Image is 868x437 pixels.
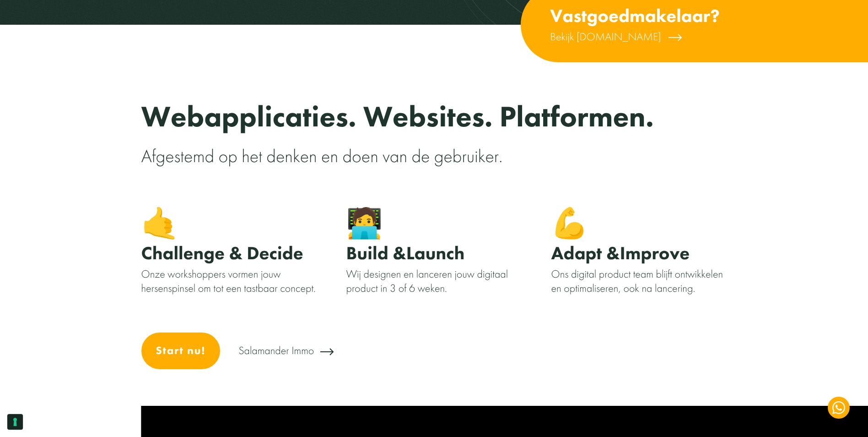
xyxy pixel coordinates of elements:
[346,267,522,295] p: Wij designen en lanceren jouw digitaal product in 3 of 6 weken.
[550,30,661,44] span: Bekijk [DOMAIN_NAME]
[346,243,522,263] h3: Build & Launch
[551,205,588,242] span: 💪
[141,333,221,369] a: Start nu!
[7,414,23,430] button: Uw voorkeuren voor toestemming voor trackingtechnologieën
[550,5,720,26] h3: Vastgoedmakelaar?
[832,401,845,414] img: WhatsApp
[346,205,383,242] span: 🧑‍💻
[141,205,178,242] span: 🤙
[141,100,727,133] h2: Webapplicaties. Websites. Platformen.
[141,144,727,168] p: Afgestemd op het denken en doen van de gebruiker.
[238,339,336,363] a: Salamander Immo
[551,243,727,263] h3: Adapt & Improve
[141,267,317,295] p: Onze workshoppers vormen jouw hersenspinsel om tot een tastbaar concept.
[141,243,317,263] h3: Challenge & Decide
[551,267,727,295] p: Ons digital product team blijft ontwikkelen en optimaliseren, ook na lancering.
